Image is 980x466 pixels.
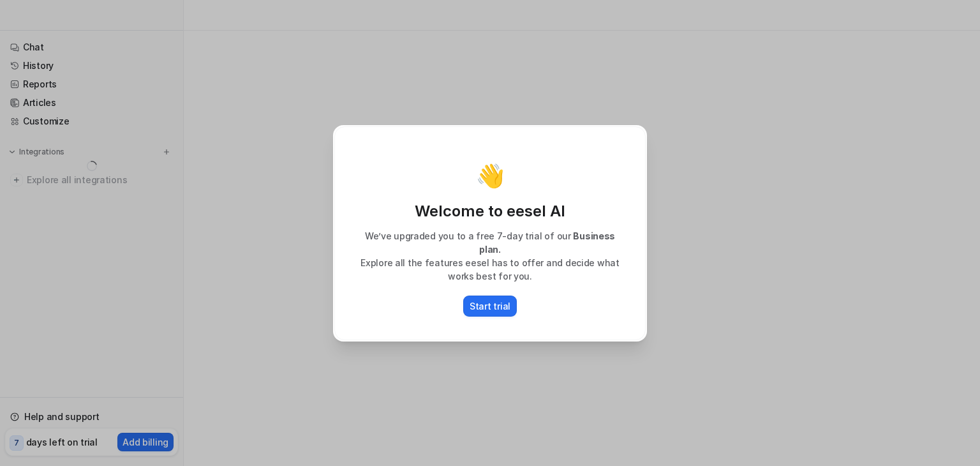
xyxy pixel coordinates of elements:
[348,201,632,222] p: Welcome to eesel AI
[470,299,510,313] p: Start trial
[348,256,632,283] p: Explore all the features eesel has to offer and decide what works best for you.
[463,296,517,317] button: Start trial
[348,229,632,256] p: We’ve upgraded you to a free 7-day trial of our
[476,163,505,188] p: 👋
